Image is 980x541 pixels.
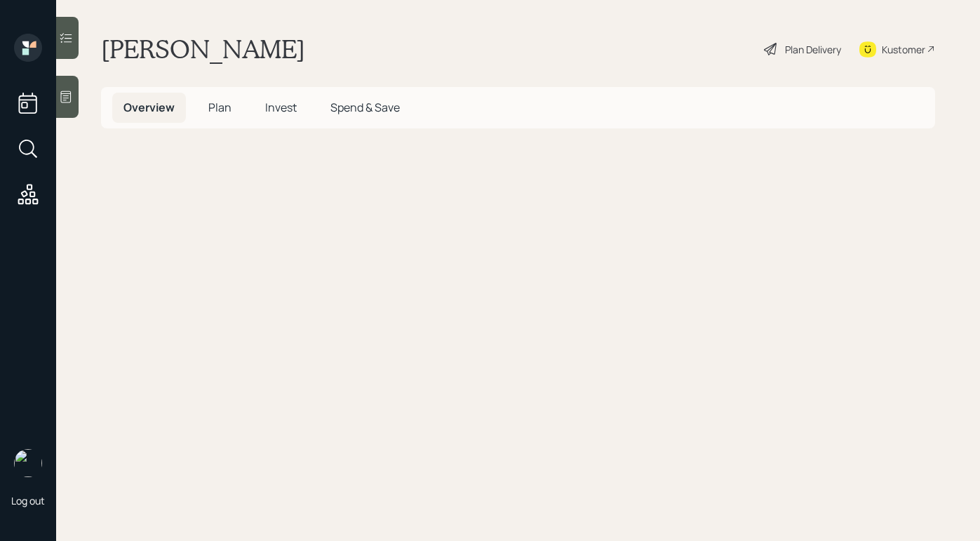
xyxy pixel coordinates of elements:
div: Kustomer [882,42,925,57]
img: aleksandra-headshot.png [14,449,42,477]
span: Spend & Save [330,100,400,115]
div: Plan Delivery [785,42,841,57]
div: Log out [11,494,45,507]
span: Overview [123,100,175,115]
h1: [PERSON_NAME] [101,34,305,65]
span: Invest [265,100,297,115]
span: Plan [208,100,231,115]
